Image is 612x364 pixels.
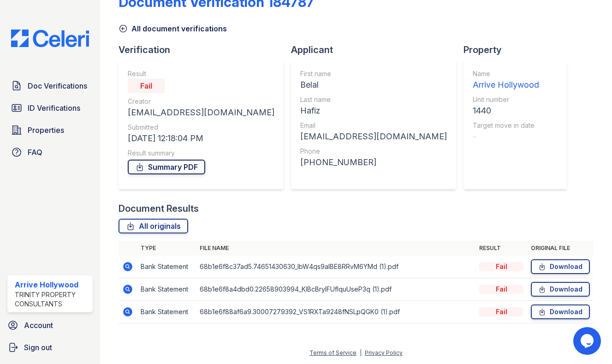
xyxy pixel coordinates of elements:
[4,338,96,357] a: Sign out
[4,30,96,47] img: CE_Logo_Blue-a8612792a0a2168367f1c8372b55b34899dd931a85d93a1a3d3e32e68fde9ad4.png
[15,279,89,290] div: Arrive Hollywood
[4,316,96,334] a: Account
[24,342,52,353] span: Sign out
[300,147,447,156] div: Phone
[7,121,93,139] a: Properties
[7,143,93,161] a: FAQ
[128,106,274,119] div: [EMAIL_ADDRESS][DOMAIN_NAME]
[463,43,574,56] div: Property
[128,69,274,78] div: Result
[531,282,590,297] a: Download
[473,69,539,78] div: Name
[300,121,447,130] div: Email
[473,121,539,130] div: Target move in date
[196,256,475,278] td: 68b1e6f8c37ad5.74651430630_IbW4qs9aIBE8RRvM6YMd (1).pdf
[28,125,64,136] span: Properties
[15,290,89,309] div: Trinity Property Consultants
[479,262,523,271] div: Fail
[7,99,93,117] a: ID Verifications
[128,160,205,174] a: Summary PDF
[300,69,447,78] div: First name
[473,104,539,117] div: 1440
[196,301,475,323] td: 68b1e6f88af6a9.30007279392_VS1RXTa9248fNSLpQGK0 (1).pdf
[137,278,196,301] td: Bank Statement
[119,202,199,215] div: Document Results
[137,256,196,278] td: Bank Statement
[291,43,463,56] div: Applicant
[475,241,527,256] th: Result
[360,349,362,356] div: |
[196,278,475,301] td: 68b1e6f8a4dbd0.22658903994_KIBcBrylFUfIquUseP3q (1).pdf
[531,304,590,319] a: Download
[196,241,475,256] th: File name
[128,78,165,93] div: Fail
[128,97,274,106] div: Creator
[479,285,523,294] div: Fail
[531,259,590,274] a: Download
[473,78,539,91] div: Arrive Hollywood
[7,77,93,95] a: Doc Verifications
[24,320,53,331] span: Account
[300,95,447,104] div: Last name
[28,80,87,91] span: Doc Verifications
[300,156,447,169] div: [PHONE_NUMBER]
[128,123,274,132] div: Submitted
[300,104,447,117] div: Hafiz
[300,130,447,143] div: [EMAIL_ADDRESS][DOMAIN_NAME]
[119,219,188,233] a: All originals
[28,102,80,113] span: ID Verifications
[365,349,403,356] a: Privacy Policy
[119,43,291,56] div: Verification
[527,241,594,256] th: Original file
[119,23,227,34] a: All document verifications
[137,301,196,323] td: Bank Statement
[128,132,274,145] div: [DATE] 12:18:04 PM
[128,149,274,158] div: Result summary
[300,78,447,91] div: Belal
[473,130,539,143] div: -
[28,147,42,158] span: FAQ
[309,349,357,356] a: Terms of Service
[479,307,523,316] div: Fail
[137,241,196,256] th: Type
[573,327,603,355] iframe: chat widget
[473,69,539,91] a: Name Arrive Hollywood
[473,95,539,104] div: Unit number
